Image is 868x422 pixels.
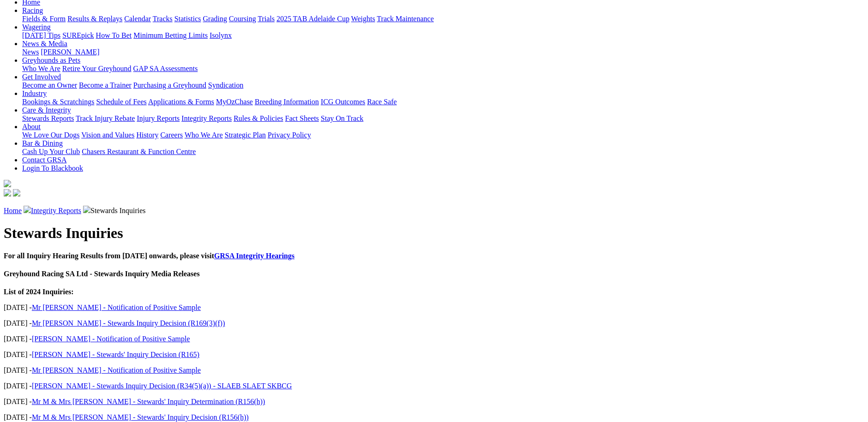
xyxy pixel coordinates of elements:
a: Injury Reports [137,114,180,122]
a: Calendar [124,15,151,23]
div: Get Involved [22,81,864,89]
b: For all Inquiry Hearing Results from [DATE] onwards, please visit [4,252,294,260]
a: Get Involved [22,73,61,81]
a: Weights [351,15,375,23]
a: Track Maintenance [377,15,434,23]
b: List of 2024 Inquiries: [4,288,74,296]
p: Stewards Inquiries [4,206,864,215]
a: Retire Your Greyhound [62,65,132,72]
div: Industry [22,98,864,106]
a: [PERSON_NAME] - Stewards Inquiry Decision (R34(5)(a)) - SLAEB SLAET SKBCG [32,382,292,390]
a: Bookings & Scratchings [22,98,94,106]
div: News & Media [22,48,864,56]
a: Careers [160,131,183,139]
a: News & Media [22,40,67,48]
a: Stewards Reports [22,114,74,122]
a: Schedule of Fees [96,98,146,106]
a: Integrity Reports [31,207,81,214]
img: chevron-right.svg [83,206,90,213]
p: [DATE] - [4,382,864,390]
a: Track Injury Rebate [76,114,135,122]
a: About [22,123,41,131]
a: Tracks [153,15,173,23]
a: Who We Are [22,65,60,72]
a: Integrity Reports [181,114,232,122]
a: History [136,131,158,139]
p: [DATE] - [4,335,864,343]
p: [DATE] - [4,398,864,406]
h4: Greyhound Racing SA Ltd - Stewards Inquiry Media Releases [4,270,864,278]
h1: Stewards Inquiries [4,225,864,242]
a: Purchasing a Greyhound [133,81,206,89]
a: Fact Sheets [285,114,319,122]
a: GRSA Integrity Hearings [214,252,294,260]
a: Chasers Restaurant & Function Centre [82,148,196,155]
a: [DATE] Tips [22,31,60,39]
a: SUREpick [62,31,94,39]
p: [DATE] - [4,413,864,422]
a: Fields & Form [22,15,66,23]
a: Bar & Dining [22,139,63,147]
div: Racing [22,15,864,23]
a: Privacy Policy [268,131,311,139]
a: Applications & Forms [148,98,214,106]
img: facebook.svg [4,189,11,196]
p: [DATE] - [4,351,864,359]
a: [PERSON_NAME] [41,48,99,56]
a: Coursing [229,15,256,23]
a: Contact GRSA [22,156,66,164]
a: GAP SA Assessments [133,65,198,72]
a: Vision and Values [81,131,134,139]
a: How To Bet [96,31,132,39]
a: We Love Our Dogs [22,131,79,139]
a: Home [4,207,22,214]
p: [DATE] - [4,366,864,374]
a: [PERSON_NAME] - Stewards' Inquiry Decision (R165) [32,351,199,358]
a: ICG Outcomes [321,98,365,106]
a: Greyhounds as Pets [22,56,80,64]
a: Strategic Plan [225,131,266,139]
a: Syndication [208,81,243,89]
a: Mr M & Mrs [PERSON_NAME] - Stewards' Inquiry Decision (R156(h)) [32,413,249,421]
div: Care & Integrity [22,114,864,123]
div: Wagering [22,31,864,40]
a: Statistics [174,15,201,23]
a: Race Safe [367,98,396,106]
div: Bar & Dining [22,148,864,156]
p: [DATE] - [4,303,864,312]
a: Become a Trainer [79,81,132,89]
a: Mr [PERSON_NAME] - Notification of Positive Sample [32,366,201,374]
a: Care & Integrity [22,106,71,114]
a: 2025 TAB Adelaide Cup [276,15,349,23]
a: Become an Owner [22,81,77,89]
a: Mr [PERSON_NAME] - Stewards Inquiry Decision (R169(3)(f)) [32,319,225,327]
a: Who We Are [185,131,223,139]
div: Greyhounds as Pets [22,65,864,73]
img: twitter.svg [13,189,20,196]
a: Racing [22,6,43,14]
a: Cash Up Your Club [22,148,80,155]
img: chevron-right.svg [24,206,31,213]
a: Industry [22,89,47,97]
a: Login To Blackbook [22,164,83,172]
a: Minimum Betting Limits [133,31,208,39]
a: Wagering [22,23,51,31]
a: Results & Replays [67,15,122,23]
a: Stay On Track [321,114,363,122]
a: Grading [203,15,227,23]
a: News [22,48,39,56]
div: About [22,131,864,139]
a: Breeding Information [255,98,319,106]
a: Mr M & Mrs [PERSON_NAME] - Stewards' Inquiry Determination (R156(h)) [32,398,265,405]
a: MyOzChase [216,98,253,106]
a: [PERSON_NAME] - Notification of Positive Sample [32,335,190,343]
a: Rules & Policies [233,114,283,122]
p: [DATE] - [4,319,864,327]
a: Trials [257,15,275,23]
img: logo-grsa-white.png [4,180,11,187]
a: Isolynx [210,31,232,39]
a: Mr [PERSON_NAME] - Notification of Positive Sample [32,303,201,311]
